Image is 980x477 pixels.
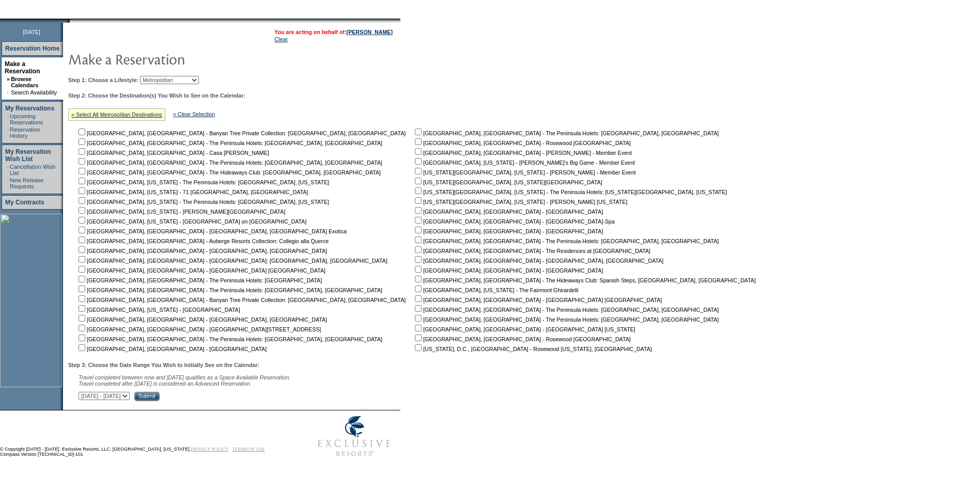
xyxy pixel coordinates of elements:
nobr: [GEOGRAPHIC_DATA], [GEOGRAPHIC_DATA] - [GEOGRAPHIC_DATA] [GEOGRAPHIC_DATA] [76,267,325,274]
span: [DATE] [23,29,40,35]
a: TERMS OF USE [232,447,265,452]
nobr: [GEOGRAPHIC_DATA], [GEOGRAPHIC_DATA] - Banyan Tree Private Collection: [GEOGRAPHIC_DATA], [GEOGRA... [76,297,406,303]
nobr: [GEOGRAPHIC_DATA], [GEOGRAPHIC_DATA] - [GEOGRAPHIC_DATA] [GEOGRAPHIC_DATA] [413,297,662,303]
span: Travel completed between now and [DATE] qualifies as a Space Available Reservation. [79,374,291,380]
nobr: [GEOGRAPHIC_DATA], [GEOGRAPHIC_DATA] - The Peninsula Hotels: [GEOGRAPHIC_DATA], [GEOGRAPHIC_DATA] [413,238,719,244]
nobr: [GEOGRAPHIC_DATA], [GEOGRAPHIC_DATA] - Auberge Resorts Collection: Collegio alla Querce [76,238,329,244]
nobr: [GEOGRAPHIC_DATA], [GEOGRAPHIC_DATA] - The Peninsula Hotels: [GEOGRAPHIC_DATA], [GEOGRAPHIC_DATA] [413,316,719,323]
nobr: [GEOGRAPHIC_DATA], [GEOGRAPHIC_DATA] - [GEOGRAPHIC_DATA], [GEOGRAPHIC_DATA] [76,248,327,254]
nobr: [GEOGRAPHIC_DATA], [GEOGRAPHIC_DATA] - [GEOGRAPHIC_DATA]-Spa [413,218,615,225]
b: Step 3: Choose the Date Range You Wish to Initially See on the Calendar: [68,362,259,368]
a: Upcoming Reservations [10,113,43,125]
a: » Select All Metropolitan Destinations [71,112,162,118]
td: · [7,177,9,189]
nobr: [US_STATE][GEOGRAPHIC_DATA], [US_STATE][GEOGRAPHIC_DATA] [413,179,602,185]
a: [PERSON_NAME] [347,29,393,35]
a: Search Availability [11,89,57,96]
nobr: [US_STATE][GEOGRAPHIC_DATA], [US_STATE] - The Peninsula Hotels: [US_STATE][GEOGRAPHIC_DATA], [US_... [413,189,727,195]
nobr: [GEOGRAPHIC_DATA], [GEOGRAPHIC_DATA] - [GEOGRAPHIC_DATA][STREET_ADDRESS] [76,326,321,332]
nobr: [GEOGRAPHIC_DATA], [GEOGRAPHIC_DATA] - Casa [PERSON_NAME] [76,150,269,156]
nobr: [GEOGRAPHIC_DATA], [GEOGRAPHIC_DATA] - The Peninsula Hotels: [GEOGRAPHIC_DATA], [GEOGRAPHIC_DATA] [76,160,382,166]
a: My Reservation Wish List [5,148,51,163]
img: pgTtlMakeReservation.gif [68,49,275,69]
nobr: [GEOGRAPHIC_DATA], [US_STATE] - [PERSON_NAME]'s Big Game - Member Event [413,160,635,166]
nobr: [GEOGRAPHIC_DATA], [GEOGRAPHIC_DATA] - The Residences at [GEOGRAPHIC_DATA] [413,248,650,254]
a: My Contracts [5,199,44,206]
nobr: [GEOGRAPHIC_DATA], [GEOGRAPHIC_DATA] - [GEOGRAPHIC_DATA] [413,267,603,274]
a: Reservation Home [5,45,59,52]
img: promoShadowLeftCorner.gif [66,19,70,23]
b: Step 1: Choose a Lifestyle: [68,77,138,83]
a: Reservation History [10,126,40,139]
nobr: [GEOGRAPHIC_DATA], [US_STATE] - The Peninsula Hotels: [GEOGRAPHIC_DATA], [US_STATE] [76,179,329,185]
nobr: [GEOGRAPHIC_DATA], [GEOGRAPHIC_DATA] - Banyan Tree Private Collection: [GEOGRAPHIC_DATA], [GEOGRA... [76,130,406,136]
img: Exclusive Resorts [308,410,400,462]
nobr: [GEOGRAPHIC_DATA], [GEOGRAPHIC_DATA] - The Peninsula Hotels: [GEOGRAPHIC_DATA], [GEOGRAPHIC_DATA] [76,287,382,293]
nobr: [GEOGRAPHIC_DATA], [US_STATE] - [GEOGRAPHIC_DATA] [76,307,240,313]
a: Browse Calendars [11,76,38,88]
nobr: [GEOGRAPHIC_DATA], [GEOGRAPHIC_DATA] - [GEOGRAPHIC_DATA] [413,228,603,234]
td: · [7,113,9,125]
nobr: Travel completed after [DATE] is considered an Advanced Reservation. [79,380,252,387]
nobr: [US_STATE][GEOGRAPHIC_DATA], [US_STATE] - [PERSON_NAME] [US_STATE] [413,199,627,205]
nobr: [GEOGRAPHIC_DATA], [US_STATE] - The Fairmont Ghirardelli [413,287,578,293]
td: · [7,89,10,96]
nobr: [GEOGRAPHIC_DATA], [GEOGRAPHIC_DATA] - [GEOGRAPHIC_DATA], [GEOGRAPHIC_DATA] [76,316,327,323]
nobr: [GEOGRAPHIC_DATA], [GEOGRAPHIC_DATA] - The Peninsula Hotels: [GEOGRAPHIC_DATA], [GEOGRAPHIC_DATA] [76,336,382,342]
nobr: [GEOGRAPHIC_DATA], [US_STATE] - 71 [GEOGRAPHIC_DATA], [GEOGRAPHIC_DATA] [76,189,308,195]
img: blank.gif [70,19,71,23]
nobr: [GEOGRAPHIC_DATA], [US_STATE] - [PERSON_NAME][GEOGRAPHIC_DATA] [76,209,285,215]
nobr: [GEOGRAPHIC_DATA], [GEOGRAPHIC_DATA] - Rosewood [GEOGRAPHIC_DATA] [413,336,630,342]
nobr: [US_STATE], D.C., [GEOGRAPHIC_DATA] - Rosewood [US_STATE], [GEOGRAPHIC_DATA] [413,346,652,352]
nobr: [GEOGRAPHIC_DATA], [GEOGRAPHIC_DATA] - The Peninsula Hotels: [GEOGRAPHIC_DATA] [76,277,322,283]
input: Submit [134,392,160,401]
a: Clear [274,36,288,42]
nobr: [GEOGRAPHIC_DATA], [GEOGRAPHIC_DATA] - [GEOGRAPHIC_DATA] [76,346,267,352]
a: Make a Reservation [5,60,40,75]
b: » [7,76,10,82]
nobr: [GEOGRAPHIC_DATA], [GEOGRAPHIC_DATA] - The Peninsula Hotels: [GEOGRAPHIC_DATA], [GEOGRAPHIC_DATA] [413,307,719,313]
td: · [7,126,9,139]
a: New Release Requests [10,177,43,189]
nobr: [GEOGRAPHIC_DATA], [GEOGRAPHIC_DATA] - Rosewood [GEOGRAPHIC_DATA] [413,140,630,146]
nobr: [GEOGRAPHIC_DATA], [GEOGRAPHIC_DATA] - The Hideaways Club: [GEOGRAPHIC_DATA], [GEOGRAPHIC_DATA] [76,169,381,176]
nobr: [GEOGRAPHIC_DATA], [US_STATE] - The Peninsula Hotels: [GEOGRAPHIC_DATA], [US_STATE] [76,199,329,205]
a: PRIVACY POLICY [191,447,228,452]
a: My Reservations [5,105,54,112]
a: Cancellation Wish List [10,164,55,176]
nobr: [GEOGRAPHIC_DATA], [GEOGRAPHIC_DATA] - [GEOGRAPHIC_DATA]: [GEOGRAPHIC_DATA], [GEOGRAPHIC_DATA] [76,258,387,264]
span: You are acting on behalf of: [274,29,393,35]
td: · [7,164,9,176]
nobr: [GEOGRAPHIC_DATA], [GEOGRAPHIC_DATA] - [GEOGRAPHIC_DATA], [GEOGRAPHIC_DATA] Exotica [76,228,347,234]
nobr: [GEOGRAPHIC_DATA], [GEOGRAPHIC_DATA] - [GEOGRAPHIC_DATA] [US_STATE] [413,326,635,332]
nobr: [GEOGRAPHIC_DATA], [GEOGRAPHIC_DATA] - [PERSON_NAME] - Member Event [413,150,632,156]
nobr: [GEOGRAPHIC_DATA], [GEOGRAPHIC_DATA] - The Peninsula Hotels: [GEOGRAPHIC_DATA], [GEOGRAPHIC_DATA] [413,130,719,136]
nobr: [GEOGRAPHIC_DATA], [GEOGRAPHIC_DATA] - The Hideaways Club: Spanish Steps, [GEOGRAPHIC_DATA], [GEO... [413,277,756,283]
nobr: [GEOGRAPHIC_DATA], [GEOGRAPHIC_DATA] - [GEOGRAPHIC_DATA] [413,209,603,215]
a: » Clear Selection [173,111,215,117]
nobr: [GEOGRAPHIC_DATA], [GEOGRAPHIC_DATA] - The Peninsula Hotels: [GEOGRAPHIC_DATA], [GEOGRAPHIC_DATA] [76,140,382,146]
nobr: [GEOGRAPHIC_DATA], [GEOGRAPHIC_DATA] - [GEOGRAPHIC_DATA], [GEOGRAPHIC_DATA] [413,258,663,264]
nobr: [GEOGRAPHIC_DATA], [US_STATE] - [GEOGRAPHIC_DATA] on [GEOGRAPHIC_DATA] [76,218,306,225]
nobr: [US_STATE][GEOGRAPHIC_DATA], [US_STATE] - [PERSON_NAME] - Member Event [413,169,636,176]
b: Step 2: Choose the Destination(s) You Wish to See on the Calendar: [68,92,245,99]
